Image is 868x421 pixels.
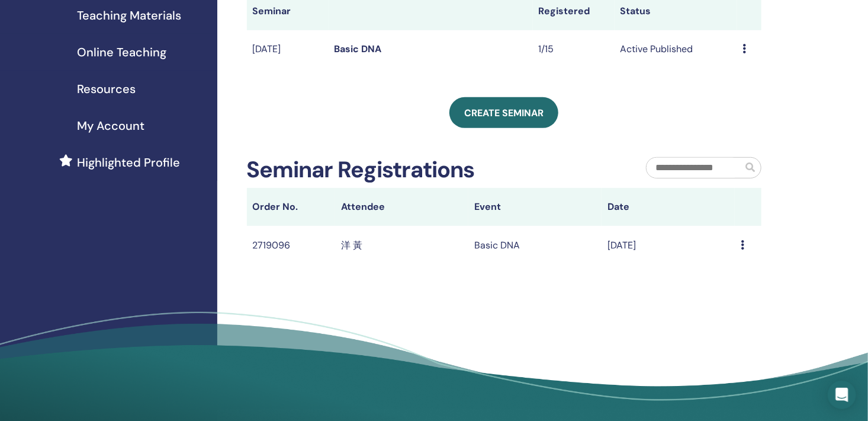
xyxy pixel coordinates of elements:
td: 2719096 [247,226,336,264]
a: Create seminar [449,97,558,128]
td: 1/15 [533,30,615,69]
td: [DATE] [247,30,329,69]
td: Basic DNA [468,226,602,264]
th: Order No. [247,188,336,226]
span: Highlighted Profile [77,154,180,171]
div: Open Intercom Messenger [828,381,856,409]
h2: Seminar Registrations [247,157,475,184]
th: Attendee [335,188,468,226]
span: Resources [77,80,136,98]
td: Active Published [615,30,737,69]
a: Basic DNA [335,43,382,55]
span: Teaching Materials [77,7,181,24]
td: [DATE] [602,226,735,264]
span: Create seminar [464,107,544,119]
th: Event [468,188,602,226]
th: Date [602,188,735,226]
td: 洋 黃 [335,226,468,264]
span: My Account [77,117,144,135]
span: Online Teaching [77,43,166,61]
